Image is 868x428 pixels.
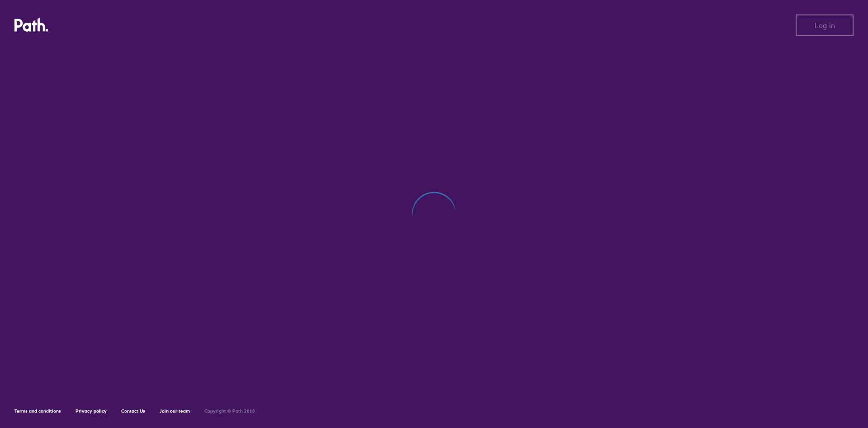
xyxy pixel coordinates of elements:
[160,408,190,414] a: Join our team
[121,408,145,414] a: Contact Us
[796,14,854,36] button: Log in
[204,409,255,414] h6: Copyright © Path 2018
[75,408,107,414] a: Privacy policy
[815,21,835,29] span: Log in
[14,408,61,414] a: Terms and conditions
